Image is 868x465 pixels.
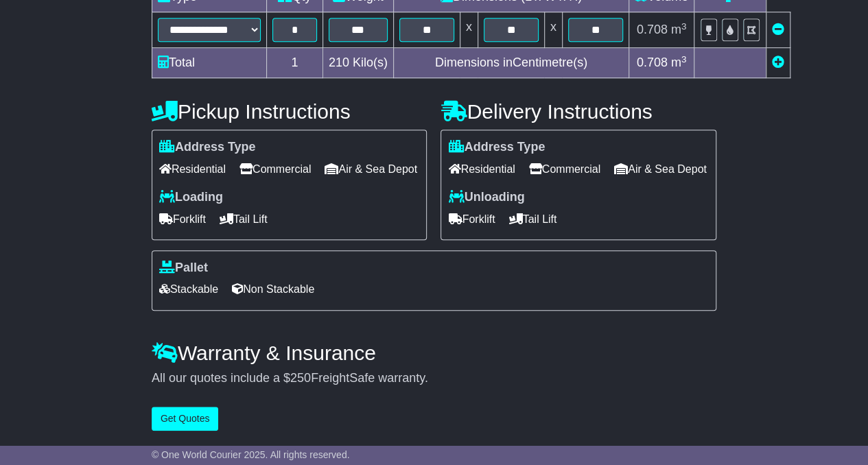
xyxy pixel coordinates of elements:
label: Address Type [448,140,545,155]
div: All our quotes include a $ FreightSafe warranty. [152,371,716,386]
label: Loading [159,190,223,205]
h4: Pickup Instructions [152,100,427,123]
span: Tail Lift [508,208,556,230]
span: Stackable [159,278,218,300]
td: x [544,12,562,48]
a: Remove this item [772,23,784,36]
span: 0.708 [637,23,668,36]
span: Residential [159,158,226,180]
span: 0.708 [637,56,668,69]
label: Address Type [159,140,256,155]
h4: Warranty & Insurance [152,342,716,364]
span: Residential [448,158,515,180]
button: Get Quotes [152,407,219,431]
td: x [460,12,478,48]
span: m [671,56,687,69]
label: Unloading [448,190,524,205]
td: 1 [266,48,322,78]
span: Forklift [448,208,495,230]
span: Commercial [529,158,600,180]
span: © One World Courier 2025. All rights reserved. [152,449,350,460]
label: Pallet [159,261,208,276]
span: Forklift [159,208,206,230]
sup: 3 [681,21,687,32]
span: 250 [290,371,311,385]
td: Dimensions in Centimetre(s) [393,48,629,78]
td: Kilo(s) [322,48,393,78]
span: Air & Sea Depot [614,158,707,180]
span: Commercial [239,158,311,180]
h4: Delivery Instructions [441,100,716,123]
span: m [671,23,687,36]
a: Add new item [772,56,784,69]
span: Non Stackable [232,278,314,300]
span: 210 [329,56,349,69]
sup: 3 [681,54,687,64]
span: Tail Lift [220,208,268,230]
td: Total [152,48,266,78]
span: Air & Sea Depot [325,158,417,180]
